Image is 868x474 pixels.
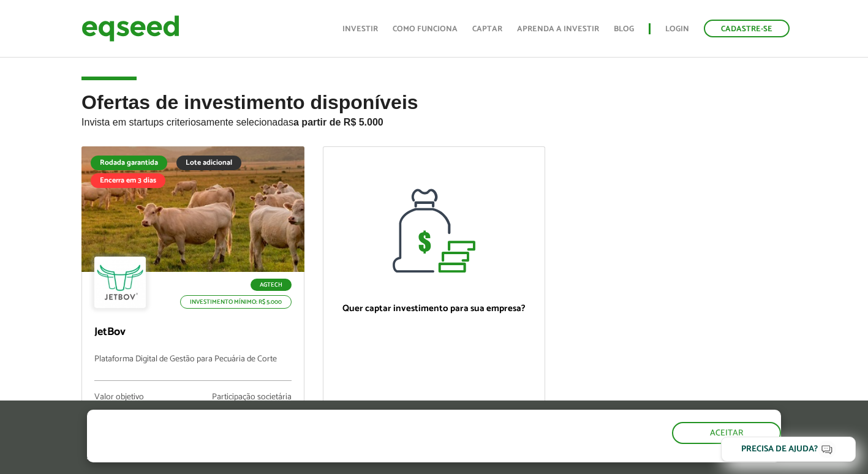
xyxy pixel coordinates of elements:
a: Investir [342,25,378,33]
a: Blog [614,25,634,33]
button: Aceitar [672,422,781,444]
a: política de privacidade e de cookies [249,452,390,462]
div: Rodada garantida [91,156,167,170]
a: Quer captar investimento para sua empresa? Quero captar [323,146,546,459]
a: Captar [472,25,502,33]
strong: a partir de R$ 5.000 [293,117,383,127]
a: Rodada garantida Lote adicional Encerra em 3 dias Agtech Investimento mínimo: R$ 5.000 JetBov Pla... [81,146,304,459]
p: Agtech [251,279,292,291]
h5: O site da EqSeed utiliza cookies para melhorar sua navegação. [87,410,504,448]
p: Invista em startups criteriosamente selecionadas [81,113,787,128]
a: Aprenda a investir [517,25,599,33]
a: Cadastre-se [704,20,790,37]
p: Investimento mínimo: R$ 5.000 [180,295,292,309]
p: Plataforma Digital de Gestão para Pecuária de Corte [94,355,292,381]
div: Participação societária [212,393,292,402]
div: Valor objetivo [94,393,151,402]
h2: Ofertas de investimento disponíveis [81,92,787,146]
p: Ao clicar em "aceitar", você aceita nossa . [87,451,504,462]
p: Quer captar investimento para sua empresa? [336,303,533,314]
img: EqSeed [81,12,179,45]
p: JetBov [94,326,292,339]
div: Lote adicional [176,156,241,170]
a: Como funciona [393,25,458,33]
a: Login [665,25,689,33]
div: Encerra em 3 dias [91,173,165,188]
